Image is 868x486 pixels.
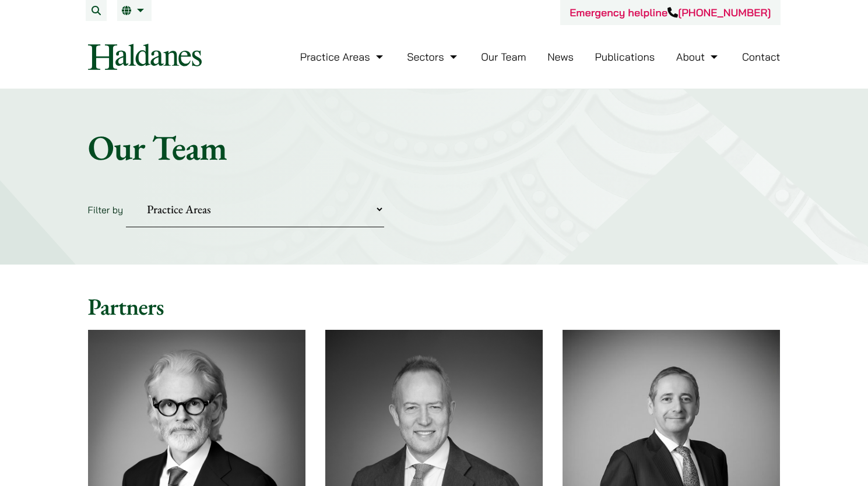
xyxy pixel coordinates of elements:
a: Practice Areas [300,50,386,64]
h2: Partners [88,293,781,321]
img: Logo of Haldanes [88,44,202,70]
a: About [676,50,721,64]
a: Our Team [481,50,526,64]
a: Sectors [407,50,459,64]
a: Contact [742,50,781,64]
a: EN [122,6,147,15]
label: Filter by [88,204,124,216]
h1: Our Team [88,126,781,168]
a: Emergency helpline[PHONE_NUMBER] [570,6,771,19]
a: News [547,50,574,64]
a: Publications [595,50,655,64]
